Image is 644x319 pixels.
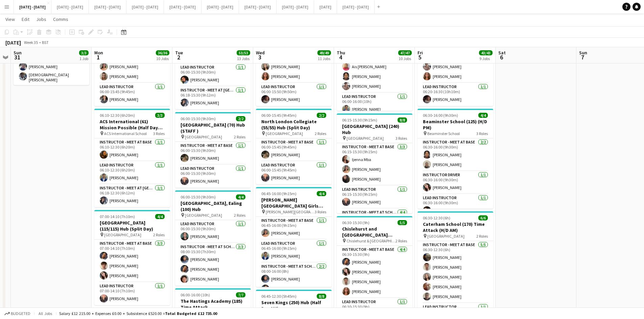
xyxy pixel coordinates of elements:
span: 4/4 [155,214,165,219]
app-card-role: Instructor - Meet at Base1/106:45-16:00 (9h15m)[PERSON_NAME] [256,217,332,240]
app-card-role: Instructor - Meet at School4/4 [337,209,412,261]
app-job-card: 07:00-14:10 (7h10m)4/4[GEOGRAPHIC_DATA] (115/115) Hub (Split Day) [GEOGRAPHIC_DATA]2 RolesInstruc... [94,210,170,305]
span: 06:00-15:30 (9h30m) [181,194,216,200]
span: Comms [53,16,68,22]
span: View [5,16,15,22]
app-card-role: Instructor Driver1/106:30-16:00 (9h30m)[PERSON_NAME] [418,171,493,194]
span: Sun [14,50,22,56]
app-card-role: Instructor - Meet at [GEOGRAPHIC_DATA]1/106:18-12:30 (6h12m)[PERSON_NAME] [94,184,170,207]
span: 3/3 [155,113,165,118]
button: [DATE] - [DATE] [126,0,164,14]
button: [DATE] - [DATE] [201,0,239,14]
div: 1 Job [79,56,88,61]
div: BST [42,40,49,45]
app-card-role: Lead Instructor1/106:15-15:30 (9h15m)[PERSON_NAME] [337,186,412,209]
span: 6 [497,53,506,61]
span: 06:30-16:00 (9h30m) [423,113,458,118]
app-card-role: Lead Instructor1/106:20-16:30 (10h10m)[PERSON_NAME] [418,83,493,106]
h3: [GEOGRAPHIC_DATA] (115/115) Hub (Split Day) [94,220,170,232]
app-card-role: Lead Instructor1/106:00-15:30 (9h30m)[PERSON_NAME] [175,63,251,86]
button: [DATE] [314,0,337,14]
h3: Seven Kings (250) Hub (Half Day AM) [256,299,332,312]
app-card-role: Lead Instructor1/106:00-15:45 (9h45m)[PERSON_NAME] [94,83,170,106]
span: Week 35 [22,40,39,45]
span: 53/53 [237,50,250,55]
div: 06:00-15:30 (9h30m)2/2[GEOGRAPHIC_DATA] (70) Hub (STAFF ) [GEOGRAPHIC_DATA]2 RolesInstructor - Me... [175,112,251,188]
span: [GEOGRAPHIC_DATA] [104,232,141,237]
span: 2 Roles [234,134,245,139]
span: 2 Roles [315,131,326,136]
div: 10 Jobs [399,56,411,61]
span: 06:15-15:30 (9h15m) [342,117,377,123]
span: 3 Roles [315,209,326,214]
div: 11 Jobs [318,56,331,61]
span: 31 [13,53,22,61]
span: 3 [255,53,265,61]
span: Tue [175,50,183,56]
h3: [GEOGRAPHIC_DATA] (240) Hub [337,123,412,135]
h3: The Hastings Academy (185) Time Attack [175,298,251,310]
app-job-card: 06:10-12:30 (6h20m)3/3ACS International (61) Mission Possible (Half Day AM) ACS International Sch... [94,109,170,207]
app-card-role: Lead Instructor1/106:00-15:45 (9h45m)[PERSON_NAME] [256,161,332,184]
span: 07:00-14:10 (7h10m) [100,214,135,219]
app-card-role: Instructor - Meet at School2/208:00-16:00 (8h)[PERSON_NAME][PERSON_NAME] [256,263,332,295]
span: 3 Roles [153,131,165,136]
a: Comms [50,15,71,24]
span: 2 Roles [396,238,407,243]
span: 4/4 [236,194,245,200]
span: 47/47 [398,50,412,55]
span: 49/49 [317,50,331,55]
app-card-role: Lead Instructor1/106:10-12:30 (6h20m)[PERSON_NAME] [94,161,170,184]
span: 4/4 [317,191,326,196]
app-card-role: Lead Instructor1/107:00-14:10 (7h10m)[PERSON_NAME] [94,282,170,305]
span: 06:00-16:00 (10h) [181,292,210,297]
div: 10 Jobs [156,56,169,61]
span: Sat [498,50,506,56]
app-job-card: 06:45-16:00 (9h15m)4/4[PERSON_NAME][GEOGRAPHIC_DATA] Girls (120/120) Hub (Split Day) [PERSON_NAME... [256,187,332,287]
span: [PERSON_NAME][GEOGRAPHIC_DATA] for Girls [266,209,315,214]
a: Edit [19,15,32,24]
span: 2 Roles [153,232,165,237]
span: 6/6 [478,215,488,220]
app-card-role: Lead Instructor1/106:45-16:00 (9h15m)[PERSON_NAME] [256,240,332,263]
app-job-card: 06:30-15:30 (9h)5/5Chislehurst and [GEOGRAPHIC_DATA] (130/130) Hub (split day) Chislehurst & [GEO... [337,216,412,316]
span: 06:30-15:30 (9h) [342,220,369,225]
div: 06:00-15:45 (9h45m)2/2North London Collegiate (55/55) Hub (Split Day) [GEOGRAPHIC_DATA]2 RolesIns... [256,109,332,184]
span: 5/5 [398,220,407,225]
span: [GEOGRAPHIC_DATA] [347,136,384,141]
app-job-card: 06:00-15:30 (9h30m)4/4[GEOGRAPHIC_DATA], Ealing (100) Hub [GEOGRAPHIC_DATA]2 RolesLead Instructor... [175,190,251,286]
a: View [3,15,18,24]
span: 06:00-15:30 (9h30m) [181,116,216,121]
button: [DATE] - [DATE] [337,0,375,14]
span: 2/2 [317,113,326,118]
span: 4/4 [478,113,488,118]
div: Salary £12 215.00 + Expenses £0.00 + Subsistence £520.00 = [59,311,217,316]
div: 9 Jobs [479,56,492,61]
span: Thu [337,50,345,56]
span: 7 [578,53,587,61]
app-card-role: Instructor - Meet at Base1/106:00-15:45 (9h45m)[PERSON_NAME] [256,138,332,161]
app-job-card: 06:30-12:30 (6h)6/6Caterham School (170) Time Attack (H/D AM) [GEOGRAPHIC_DATA]2 RolesInstructor ... [418,211,493,311]
span: [GEOGRAPHIC_DATA] [427,234,464,239]
app-card-role: Lead Instructor1/106:30-16:00 (9h30m)[PERSON_NAME] [418,194,493,217]
span: 3 Roles [476,131,488,136]
app-job-card: 06:30-16:00 (9h30m)4/4Beaminster School (125) (H/D PM) Beaminster School3 RolesInstructor - Meet ... [418,109,493,209]
app-card-role: Lead Instructor1/106:00-16:00 (10h)[PERSON_NAME] [337,93,412,116]
span: Chislehurst & [GEOGRAPHIC_DATA] [347,238,396,243]
button: [DATE] - [DATE] [89,0,126,14]
button: [DATE] - [DATE] [164,0,201,14]
h3: Chislehurst and [GEOGRAPHIC_DATA] (130/130) Hub (split day) [337,226,412,238]
app-card-role: Lead Instructor1/106:00-15:30 (9h30m)[PERSON_NAME] [175,165,251,188]
span: Budgeted [11,311,30,316]
span: 36/36 [156,50,169,55]
span: [GEOGRAPHIC_DATA] [185,134,222,139]
span: 06:00-15:45 (9h45m) [261,113,296,118]
h3: [GEOGRAPHIC_DATA] (70) Hub (STAFF ) [175,122,251,134]
app-card-role: Instructor - Meet at School3/308:00-15:30 (7h30m)[PERSON_NAME][PERSON_NAME][PERSON_NAME] [175,243,251,286]
h3: [GEOGRAPHIC_DATA], Ealing (100) Hub [175,200,251,212]
app-card-role: Instructor - Meet at Base3/306:15-15:30 (9h15m)Ijenna Mba[PERSON_NAME][PERSON_NAME] [337,143,412,186]
span: 8/8 [317,294,326,299]
div: [DATE] [5,39,21,46]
